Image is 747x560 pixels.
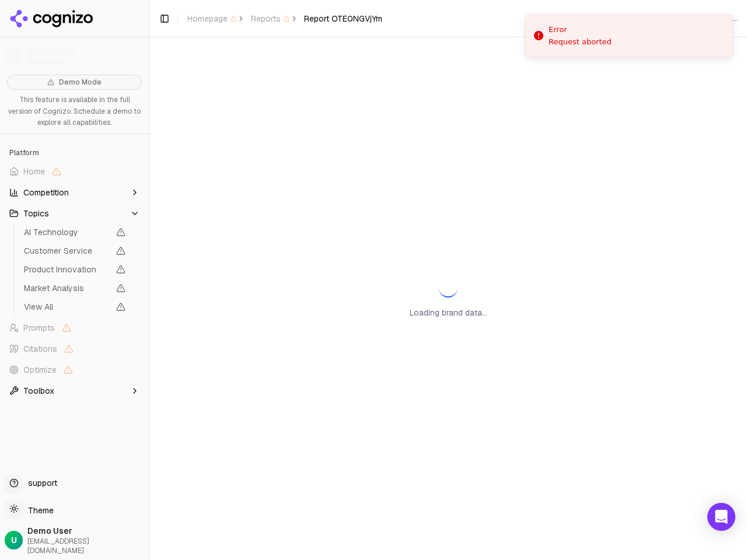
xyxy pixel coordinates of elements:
span: AI Technology [24,226,109,238]
div: Request aborted [549,37,612,47]
span: Homepage [187,13,237,24]
span: Toolbox [23,385,54,397]
p: Loading brand data... [410,307,487,318]
span: Optimize [23,364,57,376]
button: Competition [5,183,144,202]
span: Report OTE0NGVjYm [304,13,382,24]
span: Competition [23,187,69,198]
span: support [23,477,57,489]
span: Market Analysis [24,282,109,294]
span: Demo User [27,525,144,537]
span: Theme [23,505,54,516]
span: Topics [23,208,49,219]
span: Prompts [23,322,55,334]
button: Toolbox [5,381,144,400]
span: Customer Service [24,245,109,257]
span: Reports [251,13,290,24]
div: Platform [5,143,144,162]
nav: breadcrumb [187,13,382,24]
div: Error [549,24,612,36]
div: Open Intercom Messenger [707,503,735,531]
button: Topics [5,204,144,223]
span: Home [23,166,45,177]
span: [EMAIL_ADDRESS][DOMAIN_NAME] [27,537,144,555]
span: View All [24,301,109,313]
span: Demo Mode [59,78,102,87]
p: This feature is available in the full version of Cognizo. Schedule a demo to explore all capabili... [7,94,142,129]
span: Citations [23,343,57,355]
span: U [11,534,17,546]
span: Product Innovation [24,264,109,275]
